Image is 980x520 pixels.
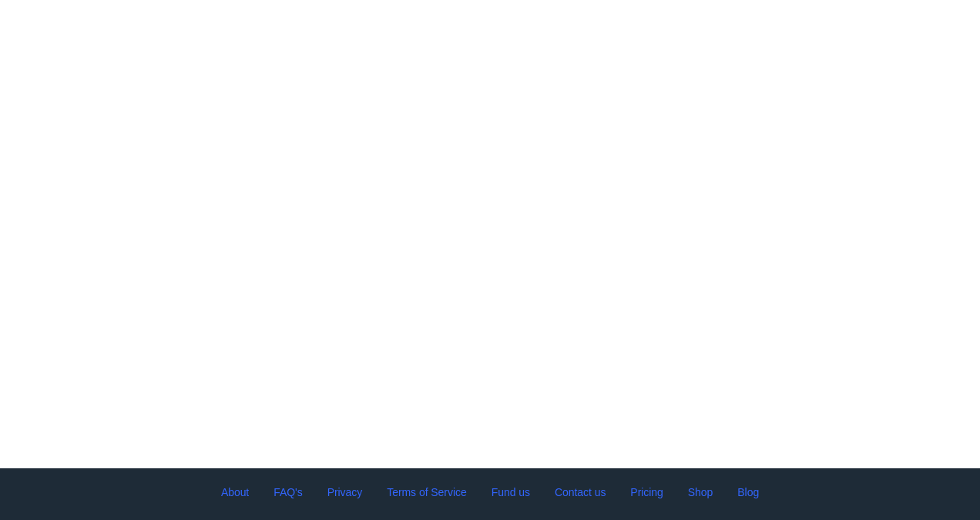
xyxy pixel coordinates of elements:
a: About [221,484,249,501]
a: Privacy [327,484,363,501]
a: Contact us [555,484,606,501]
a: Pricing [630,484,663,501]
a: Shop [688,484,713,501]
a: Fund us [492,484,530,501]
a: FAQ's [274,484,302,501]
a: Blog [737,484,759,501]
a: Terms of Service [387,484,466,501]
